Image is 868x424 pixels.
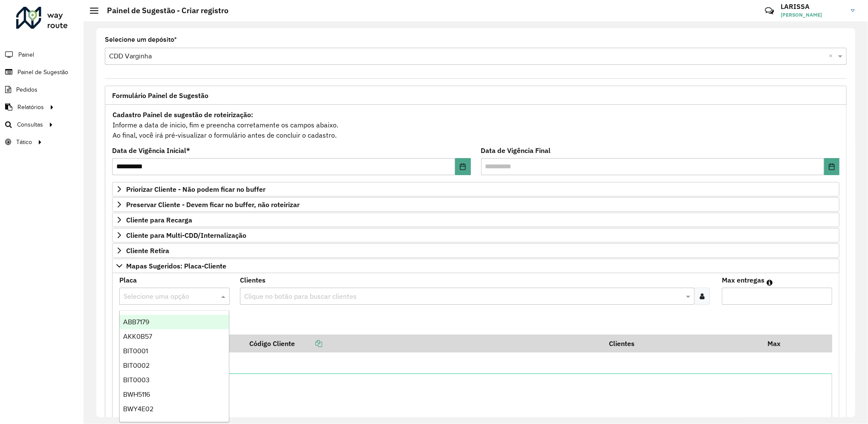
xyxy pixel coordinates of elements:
[17,103,44,112] span: Relatórios
[123,405,153,412] span: BWY4E02
[112,182,839,196] a: Priorizar Cliente - Não podem ficar no buffer
[112,243,839,258] a: Cliente Retira
[243,335,603,352] th: Código Cliente
[112,145,190,156] label: Data de Vigência Inicial
[295,339,322,348] a: Copiar
[105,35,177,45] label: Selecione um depósito
[722,275,764,285] label: Max entregas
[123,376,150,384] span: BIT0003
[126,216,192,223] span: Cliente para Recarga
[240,275,265,285] label: Clientes
[17,120,43,129] span: Consultas
[112,259,839,273] a: Mapas Sugeridos: Placa-Cliente
[16,138,32,147] span: Tático
[767,279,773,286] em: Máximo de clientes que serão colocados na mesma rota com os clientes informados
[126,186,265,193] span: Priorizar Cliente - Não podem ficar no buffer
[126,262,226,269] span: Mapas Sugeridos: Placa-Cliente
[112,197,839,212] a: Preservar Cliente - Devem ficar no buffer, não roteirizar
[123,333,152,340] span: AKK0B57
[112,109,839,141] div: Informe a data de inicio, fim e preencha corretamente os campos abaixo. Ao final, você irá pré-vi...
[16,85,37,94] span: Pedidos
[112,110,253,119] strong: Cadastro Painel de sugestão de roteirização:
[123,318,149,326] span: ABB7179
[760,2,779,20] a: Contato Rápido
[119,275,137,285] label: Placa
[119,310,229,422] ng-dropdown-panel: Options list
[481,145,551,156] label: Data de Vigência Final
[112,228,839,242] a: Cliente para Multi-CDD/Internalização
[17,68,68,77] span: Painel de Sugestão
[112,92,208,99] span: Formulário Painel de Sugestão
[123,391,150,398] span: BWH5116
[781,3,845,11] h3: LARISSA
[455,158,470,175] button: Choose Date
[781,11,845,19] span: [PERSON_NAME]
[126,232,246,239] span: Cliente para Multi-CDD/Internalização
[112,213,839,227] a: Cliente para Recarga
[123,362,150,369] span: BIT0002
[18,50,34,59] span: Painel
[126,247,169,254] span: Cliente Retira
[824,158,839,175] button: Choose Date
[829,51,836,61] span: Clear all
[98,6,228,15] h2: Painel de Sugestão - Criar registro
[123,347,148,355] span: BIT0001
[762,335,796,352] th: Max
[126,201,300,208] span: Preservar Cliente - Devem ficar no buffer, não roteirizar
[603,335,762,352] th: Clientes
